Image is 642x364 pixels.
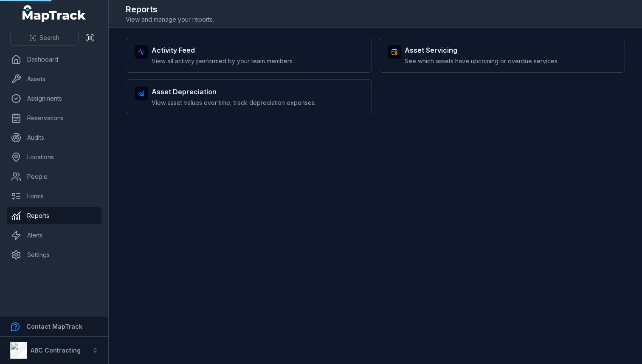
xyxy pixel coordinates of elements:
div: MapTrack [38,143,66,152]
span: View all activity performed by your team members. [152,57,294,65]
span: Search [39,34,59,42]
a: Settings [7,246,101,263]
p: G'Day 👋 [17,60,153,75]
div: Send us a message [8,163,161,186]
span: Home [33,286,52,292]
a: Audits [7,129,101,146]
div: Send us a message [17,170,142,179]
div: Close [146,14,161,29]
a: Assignments [7,90,101,107]
a: Alerts [7,227,101,244]
a: Reports [7,207,101,224]
span: View asset values over time, track depreciation expenses. [152,99,316,107]
a: Asset ServicingSee which assets have upcoming or overdue services. [379,38,625,73]
span: View and manage your reports. [126,15,214,24]
a: Locations [7,149,101,166]
span: You’ll get replies here and in your email: ✉️ [PERSON_NAME][EMAIL_ADDRESS][PERSON_NAME][DOMAIN_NA... [38,135,488,141]
p: Welcome to MapTrack [17,75,153,104]
strong: Asset Servicing [405,45,559,55]
div: Recent message [17,121,152,130]
button: Search [10,30,79,46]
a: Assets [7,71,101,87]
div: • 19m ago [68,143,97,152]
a: Reservations [7,110,101,127]
strong: ABC Contracting [31,347,81,354]
h2: Reports [126,3,214,15]
span: See which assets have upcoming or overdue services. [405,57,559,65]
a: People [7,168,101,185]
a: Forms [7,188,101,205]
strong: Contact MapTrack [26,323,82,330]
a: MapTrack [23,5,86,22]
button: Messages [85,265,170,299]
div: Recent messageYou’ll get replies here and in your email: ✉️ [PERSON_NAME][EMAIL_ADDRESS][PERSON_N... [8,114,161,159]
a: Activity FeedView all activity performed by your team members. [126,38,372,73]
strong: Asset Depreciation [152,87,316,97]
div: You’ll get replies here and in your email: ✉️ [PERSON_NAME][EMAIL_ADDRESS][PERSON_NAME][DOMAIN_NA... [9,127,161,158]
strong: Activity Feed [152,45,294,55]
span: Messages [113,286,142,292]
a: Asset DepreciationView asset values over time, track depreciation expenses. [126,79,372,114]
a: Dashboard [7,51,101,68]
